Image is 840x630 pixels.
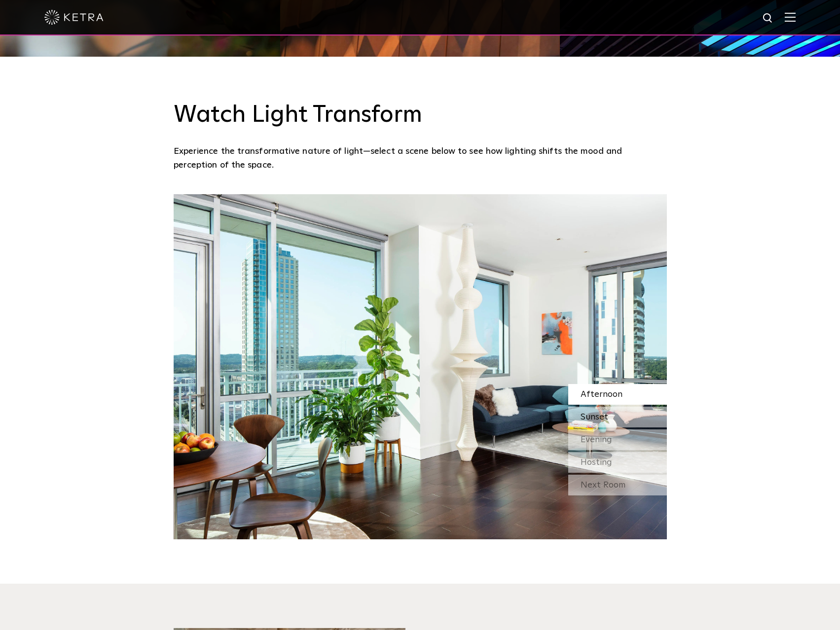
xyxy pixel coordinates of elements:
p: Experience the transformative nature of light—select a scene below to see how lighting shifts the... [174,144,662,173]
h3: Watch Light Transform [174,101,667,130]
div: Next Room [568,475,667,495]
img: search icon [762,12,774,25]
span: Hosting [581,458,612,467]
img: Hamburger%20Nav.svg [785,12,796,22]
img: SS_HBD_LivingRoom_Desktop_01 [174,194,667,539]
img: ketra-logo-2019-white [44,10,104,25]
span: Sunset [581,413,608,421]
span: Evening [581,435,612,444]
span: Afternoon [581,390,622,399]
